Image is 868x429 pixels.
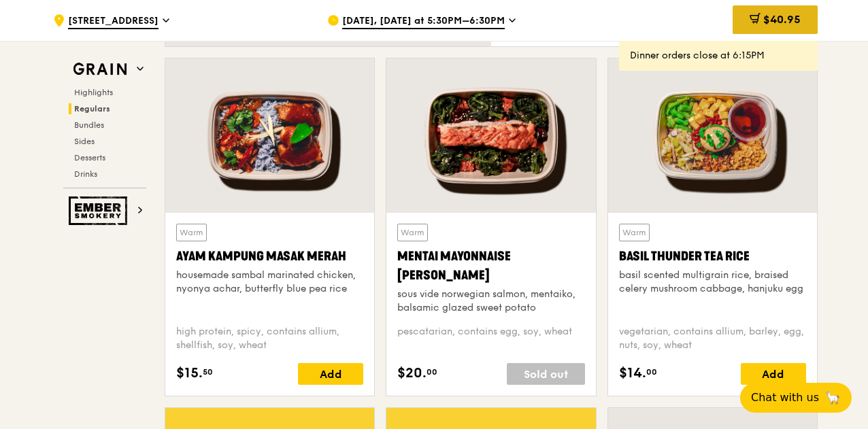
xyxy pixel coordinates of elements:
span: Bundles [74,120,104,130]
div: Warm [397,224,428,241]
span: $15. [176,363,203,383]
img: Ember Smokery web logo [69,196,131,225]
span: Desserts [74,153,105,162]
div: Ayam Kampung Masak Merah [176,247,363,266]
div: vegetarian, contains allium, barley, egg, nuts, soy, wheat [619,325,806,352]
div: Dinner orders close at 6:15PM [630,49,807,63]
span: 50 [203,366,213,377]
button: Chat with us🦙 [740,383,852,413]
span: Drinks [74,169,97,179]
span: $20. [397,363,427,383]
div: Add [298,363,363,385]
div: Mentai Mayonnaise [PERSON_NAME] [397,247,584,285]
span: [STREET_ADDRESS] [68,14,158,29]
img: Grain web logo [69,57,131,82]
div: housemade sambal marinated chicken, nyonya achar, butterfly blue pea rice [176,269,363,296]
div: basil scented multigrain rice, braised celery mushroom cabbage, hanjuku egg [619,269,806,296]
div: sous vide norwegian salmon, mentaiko, balsamic glazed sweet potato [397,288,584,315]
span: [DATE], [DATE] at 5:30PM–6:30PM [342,14,505,29]
span: 🦙 [824,390,841,406]
span: $40.95 [763,13,801,26]
span: $14. [619,363,646,383]
div: Sold out [507,363,585,385]
span: 00 [427,366,437,377]
div: Warm [619,224,650,241]
div: Warm [176,224,207,241]
div: high protein, spicy, contains allium, shellfish, soy, wheat [176,325,363,352]
div: Add [741,363,806,385]
span: Chat with us [751,390,819,406]
div: Basil Thunder Tea Rice [619,247,806,266]
span: Highlights [74,88,113,97]
span: 00 [646,366,657,377]
span: Sides [74,137,95,146]
span: Regulars [74,104,110,114]
div: pescatarian, contains egg, soy, wheat [397,325,584,352]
